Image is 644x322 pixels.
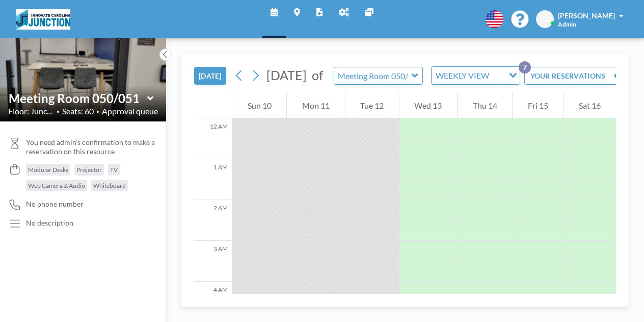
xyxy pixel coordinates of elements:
div: No description [26,218,73,228]
span: Seats: 60 [62,106,94,116]
span: [DATE] [266,67,307,83]
span: CR [541,15,550,24]
span: of [312,67,323,83]
span: Web Camera & Audio [28,182,85,189]
div: Fri 15 [513,93,563,118]
input: Meeting Room 050/051 [334,67,412,84]
input: Search for option [492,69,503,82]
div: 1 AM [194,159,232,200]
div: 3 AM [194,241,232,282]
span: WEEKLY VIEW [434,69,491,82]
button: [DATE] [194,67,226,85]
button: YOUR RESERVATIONS7 [524,67,626,85]
span: Floor: Junction ... [8,106,54,116]
input: Meeting Room 050/051 [9,91,147,106]
span: Whiteboard [93,182,126,189]
span: TV [110,166,118,174]
div: 2 AM [194,200,232,241]
span: No phone number [26,200,84,209]
p: 7 [519,61,531,73]
span: Modular Desks [28,166,68,174]
div: Sun 10 [232,93,286,118]
span: Approval queue [102,106,158,116]
div: Wed 13 [399,93,457,118]
span: Admin [558,20,576,28]
div: Tue 12 [345,93,399,118]
div: 12 AM [194,118,232,159]
div: Mon 11 [287,93,344,118]
span: [PERSON_NAME] [558,11,615,20]
span: You need admin's confirmation to make a reservation on this resource [26,138,158,156]
div: Thu 14 [458,93,512,118]
div: Search for option [432,67,520,84]
img: organization-logo [16,9,70,30]
span: • [57,108,60,115]
span: Projector [76,166,102,174]
span: • [96,108,99,115]
div: Sat 16 [564,93,616,118]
